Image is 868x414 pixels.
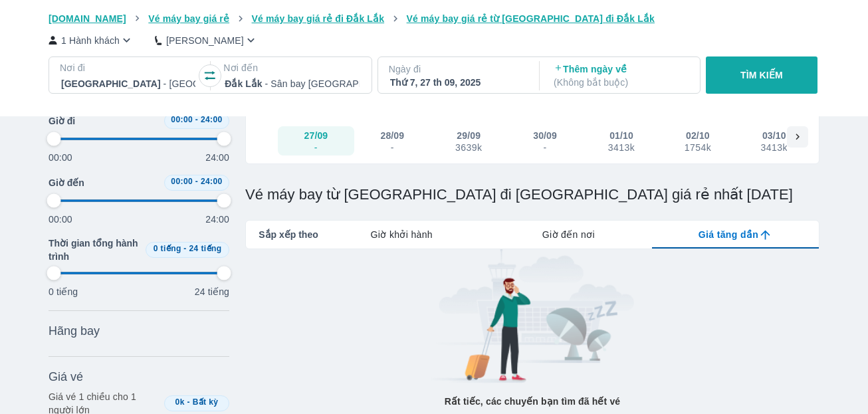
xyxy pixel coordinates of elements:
button: 1 Hành khách [49,33,134,47]
span: - [195,177,198,186]
p: [PERSON_NAME] [166,34,244,47]
div: 28/09 [380,129,404,142]
div: 01/10 [609,129,633,142]
p: 1 Hành khách [61,34,120,47]
span: 0k [175,397,185,407]
span: Vé máy bay giá rẻ [148,13,229,24]
p: TÌM KIẾM [740,68,783,82]
span: Vé máy bay giá rẻ đi Đắk Lắk [252,13,385,24]
span: - [187,397,190,407]
p: Nơi đi [60,61,197,74]
div: 29/09 [457,129,481,142]
span: 00:00 [171,115,193,124]
p: Thêm ngày về [554,62,688,89]
span: Giá tăng dần [699,228,758,241]
span: Giờ khởi hành [371,228,433,241]
button: [PERSON_NAME] [155,33,258,47]
div: lab API tabs example [318,221,819,249]
div: 3639k [455,142,482,153]
span: 0 tiếng [154,244,181,253]
span: 24 tiếng [189,244,222,253]
div: - [534,142,556,153]
div: - [305,142,328,153]
div: 03/10 [762,129,786,142]
span: Bất kỳ [193,397,219,407]
span: Giờ đến [49,176,84,189]
div: 30/09 [533,129,557,142]
div: - [381,142,403,153]
p: Rất tiếc, các chuyến bạn tìm đã hết vé [445,395,621,408]
span: Giờ đến nơi [542,228,595,241]
p: 00:00 [49,213,72,226]
div: 3413k [608,142,635,153]
div: scrollable day and price [278,126,787,155]
span: Vé máy bay giá rẻ từ [GEOGRAPHIC_DATA] đi Đắk Lắk [407,13,655,24]
p: 0 tiếng [49,285,78,298]
nav: breadcrumb [49,12,819,25]
span: 24:00 [201,115,223,124]
span: Hãng bay [49,323,100,339]
span: Thời gian tổng hành trình [49,237,140,263]
div: 02/10 [686,129,710,142]
p: Nơi đến [223,61,360,74]
div: Thứ 7, 27 th 09, 2025 [390,76,524,89]
span: Giờ đi [49,114,75,128]
h1: Vé máy bay từ [GEOGRAPHIC_DATA] đi [GEOGRAPHIC_DATA] giá rẻ nhất [DATE] [245,185,819,204]
p: ( Không bắt buộc ) [554,76,688,89]
p: Ngày đi [389,62,526,76]
p: 00:00 [49,151,72,164]
p: 24:00 [205,151,229,164]
img: banner [419,249,647,384]
span: Giá vé [49,369,83,385]
div: 3413k [761,142,788,153]
span: 00:00 [171,177,193,186]
div: 1754k [685,142,711,153]
span: Sắp xếp theo [259,228,318,241]
span: - [195,115,198,124]
p: 24:00 [205,213,229,226]
span: [DOMAIN_NAME] [49,13,126,24]
span: 24:00 [201,177,223,186]
span: - [183,244,186,253]
button: TÌM KIẾM [706,56,817,94]
p: 24 tiếng [195,285,229,298]
div: 27/09 [304,129,328,142]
